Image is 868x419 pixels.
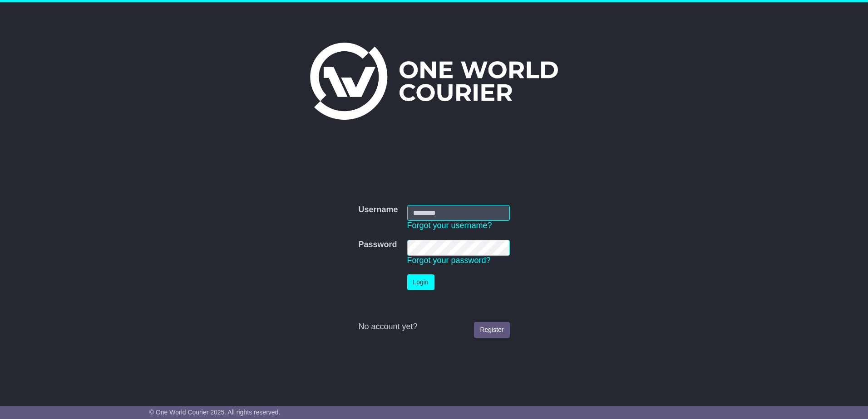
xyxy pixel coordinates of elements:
label: Username [358,205,398,215]
span: © One World Courier 2025. All rights reserved. [149,409,281,416]
button: Login [407,274,434,290]
a: Forgot your username? [407,221,492,230]
a: Forgot your password? [407,256,491,265]
img: One World [310,43,558,120]
a: Register [474,322,509,338]
div: No account yet? [358,322,509,332]
label: Password [358,240,397,250]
